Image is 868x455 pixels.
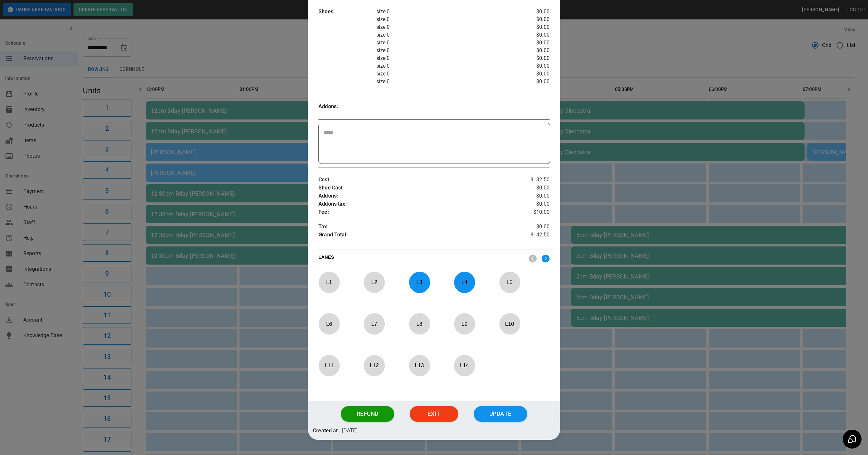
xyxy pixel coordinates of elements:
p: L 8 [409,316,430,331]
p: LANES [318,254,524,263]
p: size 0 [376,23,511,31]
p: L 10 [499,316,520,331]
p: $0.00 [511,62,550,70]
p: L 5 [499,275,520,290]
p: L 14 [454,358,475,373]
p: Addons : [318,192,511,200]
p: Addons tax : [318,200,511,208]
p: $0.00 [511,31,550,39]
p: L 11 [318,358,340,373]
p: $0.00 [511,54,550,62]
p: $132.50 [511,176,550,184]
p: Shoes : [318,8,376,16]
p: size 0 [376,78,511,85]
p: $0.00 [511,23,550,31]
p: L 4 [454,275,475,290]
p: L 12 [363,358,385,373]
p: L 9 [454,316,475,331]
p: $0.00 [511,184,550,192]
p: L 7 [363,316,385,331]
p: [DATE] [342,427,358,435]
button: Update [474,406,527,422]
p: size 0 [376,54,511,62]
img: right.svg [542,255,550,263]
p: Created at: [313,427,339,435]
p: size 0 [376,47,511,54]
p: size 0 [376,39,511,47]
p: $0.00 [511,8,550,16]
p: $142.50 [511,231,550,241]
p: $10.00 [511,208,550,216]
p: size 0 [376,70,511,78]
img: nav_left.svg [529,255,537,263]
p: Shoe Cost : [318,184,511,192]
p: size 0 [376,16,511,23]
p: $0.00 [511,223,550,231]
p: $0.00 [511,47,550,54]
p: Tax : [318,223,511,231]
p: $0.00 [511,192,550,200]
p: L 6 [318,316,340,331]
p: Grand Total : [318,231,511,241]
p: $0.00 [511,39,550,47]
p: $0.00 [511,200,550,208]
p: L 1 [318,275,340,290]
p: $0.00 [511,70,550,78]
p: Addons : [318,103,376,111]
p: size 0 [376,31,511,39]
p: $0.00 [511,16,550,23]
p: Fee : [318,208,511,216]
p: Cost : [318,176,511,184]
button: Exit [410,406,458,422]
p: $0.00 [511,78,550,85]
p: L 3 [409,275,430,290]
p: L 2 [363,275,385,290]
p: size 0 [376,8,511,16]
p: size 0 [376,62,511,70]
p: L 13 [409,358,430,373]
button: Refund [341,406,394,422]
